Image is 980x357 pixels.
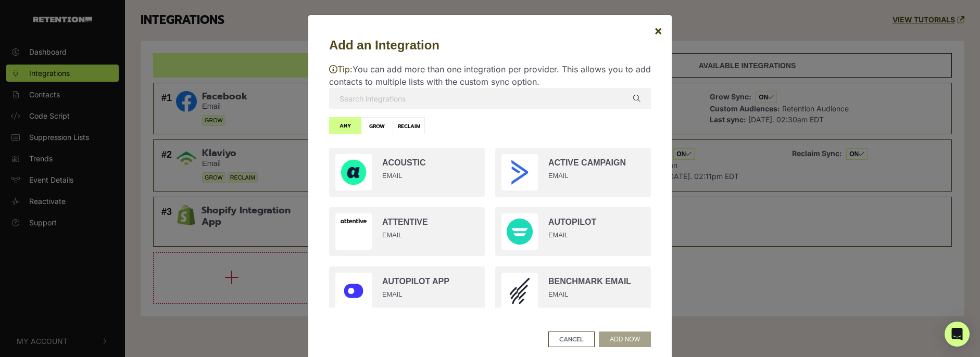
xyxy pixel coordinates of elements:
button: ADD NOW [599,331,651,347]
span: × [654,23,662,38]
div: Open Intercom Messenger [945,322,970,347]
span: Tip: [329,64,353,74]
label: GROW [361,117,393,134]
label: RECLAIM [393,117,425,134]
p: You can add more than one integration per provider. This allows you to add contacts to multiple l... [329,63,651,88]
input: Search integrations [329,88,651,109]
button: Close [646,16,671,45]
label: ANY [329,117,361,134]
button: CANCEL [548,331,595,347]
h5: Add an Integration [329,36,651,55]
